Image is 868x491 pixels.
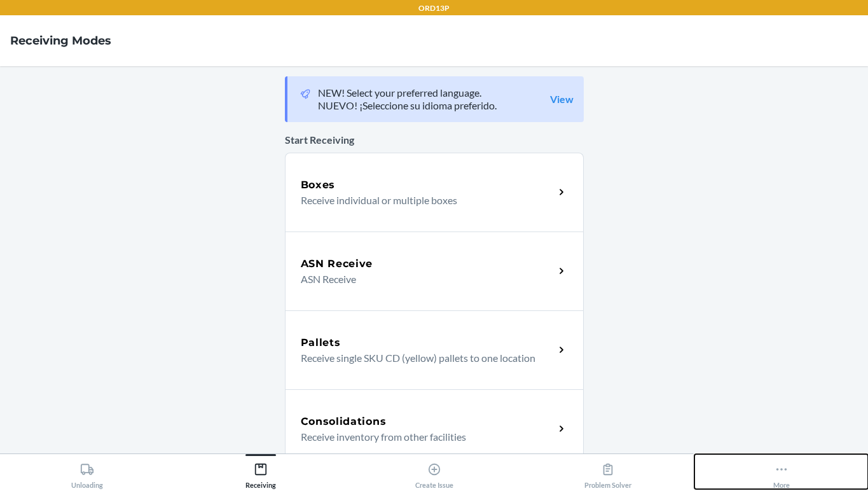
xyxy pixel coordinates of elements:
[521,454,694,489] button: Problem Solver
[301,272,544,287] p: ASN Receive
[301,193,544,208] p: Receive individual or multiple boxes
[347,454,521,489] button: Create Issue
[301,256,373,272] h5: ASN Receive
[584,457,631,489] div: Problem Solver
[318,86,497,99] p: NEW! Select your preferred language.
[318,99,497,112] p: NUEVO! ¡Seleccione su idioma preferido.
[245,457,276,489] div: Receiving
[301,335,341,350] h5: Pallets
[301,414,387,429] h5: Consolidations
[285,153,584,232] a: BoxesReceive individual or multiple boxes
[301,429,544,445] p: Receive inventory from other facilities
[301,177,336,193] h5: Boxes
[301,350,544,366] p: Receive single SKU CD (yellow) pallets to one location
[694,454,868,489] button: More
[550,93,574,106] a: View
[415,457,453,489] div: Create Issue
[418,3,450,14] p: ORD13P
[285,232,584,310] a: ASN ReceiveASN Receive
[174,454,347,489] button: Receiving
[10,32,111,49] h4: Receiving Modes
[71,457,103,489] div: Unloading
[285,132,584,148] p: Start Receiving
[285,389,584,468] a: ConsolidationsReceive inventory from other facilities
[285,310,584,389] a: PalletsReceive single SKU CD (yellow) pallets to one location
[773,457,790,489] div: More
